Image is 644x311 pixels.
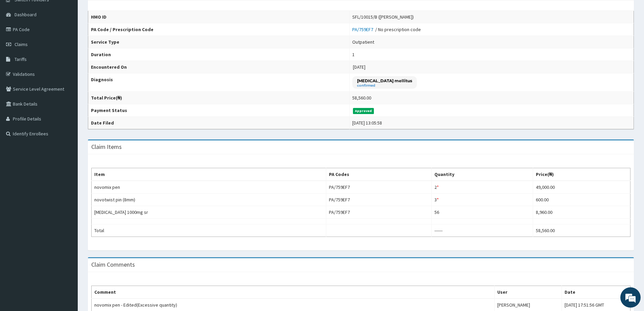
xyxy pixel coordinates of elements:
td: 49,000.00 [533,181,630,194]
td: 3 [432,194,533,206]
span: Tariffs [15,56,27,62]
td: novomix pen [92,181,326,194]
div: 58,560.00 [352,94,371,101]
th: Encountered On [88,61,350,73]
th: PA Codes [326,168,432,181]
th: Diagnosis [88,73,350,92]
span: Claims [15,41,28,47]
h3: Claim Items [91,144,122,150]
td: PA/759EF7 [326,206,432,219]
td: PA/759EF7 [326,181,432,194]
th: Duration [88,48,350,61]
h3: Claim Comments [91,262,135,268]
th: Total Price(₦) [88,92,350,104]
th: Payment Status [88,104,350,117]
td: [MEDICAL_DATA] 1000mg sr [92,206,326,219]
span: Dashboard [15,12,37,18]
img: d_794563401_company_1708531726252_794563401 [13,34,27,51]
td: Total [92,224,326,237]
div: Chat with us now [35,38,114,47]
td: 8,960.00 [533,206,630,219]
div: 1 [352,51,355,58]
td: novotwist pin (8mm) [92,194,326,206]
small: confirmed [357,84,412,87]
a: PA/759EF7 [352,26,375,32]
div: Minimize live chat window [111,3,127,20]
th: HMO ID [88,11,350,23]
th: Comment [92,286,495,299]
td: 2 [432,181,533,194]
th: Price(₦) [533,168,630,181]
span: [DATE] [353,64,365,70]
div: Outpatient [352,39,374,45]
th: User [495,286,562,299]
p: [MEDICAL_DATA] mellitus [357,78,412,84]
td: 56 [432,206,533,219]
th: Date Filed [88,117,350,129]
th: PA Code / Prescription Code [88,23,350,36]
div: [DATE] 13:05:58 [352,119,382,126]
span: Approved [353,108,374,114]
th: Item [92,168,326,181]
th: Date [562,286,630,299]
div: / No prescription code [352,26,421,33]
div: SFL/10015/B ([PERSON_NAME]) [352,14,414,20]
td: PA/759EF7 [326,194,432,206]
td: 600.00 [533,194,630,206]
textarea: Type your message and hit 'Enter' [3,185,129,208]
th: Service Type [88,36,350,48]
span: We're online! [39,85,93,154]
td: ------ [432,224,533,237]
th: Quantity [432,168,533,181]
td: 58,560.00 [533,224,630,237]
